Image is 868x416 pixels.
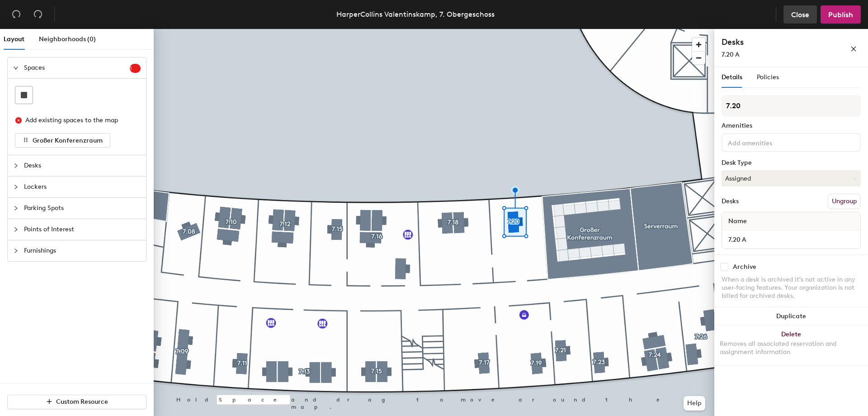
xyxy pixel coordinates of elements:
span: Policies [757,73,779,81]
div: Desks [722,198,739,205]
span: collapsed [13,184,19,190]
span: Spaces [24,57,130,78]
span: expanded [13,65,19,71]
span: collapsed [13,206,19,211]
span: 1 [130,65,141,72]
span: undo [12,10,21,19]
span: Furnishings [24,240,141,261]
button: Redo (⌘ + ⇧ + Z) [29,5,47,24]
span: Details [722,73,742,81]
span: collapsed [13,248,19,253]
span: Custom Resource [56,398,108,406]
div: Archive [733,263,756,271]
span: Publish [828,10,853,19]
span: collapsed [13,163,19,168]
div: Removes all associated reservation and assignment information [720,340,863,356]
div: When a desk is archived it's not active in any user-facing features. Your organization is not bil... [722,276,861,300]
span: Neighborhoods (0) [39,35,96,43]
button: DeleteRemoves all associated reservation and assignment information [714,325,868,365]
sup: 1 [130,64,141,73]
span: Parking Spots [24,198,141,219]
span: Name [724,213,751,230]
div: HarperCollins Valentinskamp, 7. Obergeschoss [336,9,495,20]
span: Lockers [24,177,141,197]
button: Custom Resource [7,395,146,409]
div: Desk Type [722,159,861,167]
button: Großer Konferenzraum [15,133,110,148]
button: Publish [821,5,861,24]
input: Unnamed desk [724,233,859,246]
button: Undo (⌘ + Z) [7,5,25,24]
button: Duplicate [714,307,868,325]
button: Assigned [722,170,861,186]
div: Amenities [722,122,861,129]
button: Help [684,396,705,411]
span: collapsed [13,227,19,232]
button: Ungroup [828,194,861,209]
span: Layout [4,35,24,43]
span: Großer Konferenzraum [33,137,103,144]
span: close [850,46,857,52]
span: 7.20 A [722,51,740,58]
div: Add existing spaces to the map [25,115,133,125]
span: Close [791,10,809,19]
h4: Desks [722,36,821,48]
input: Add amenities [726,137,807,148]
span: close-circle [15,117,22,124]
span: Desks [24,155,141,176]
button: Close [783,5,817,24]
span: Points of Interest [24,219,141,240]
